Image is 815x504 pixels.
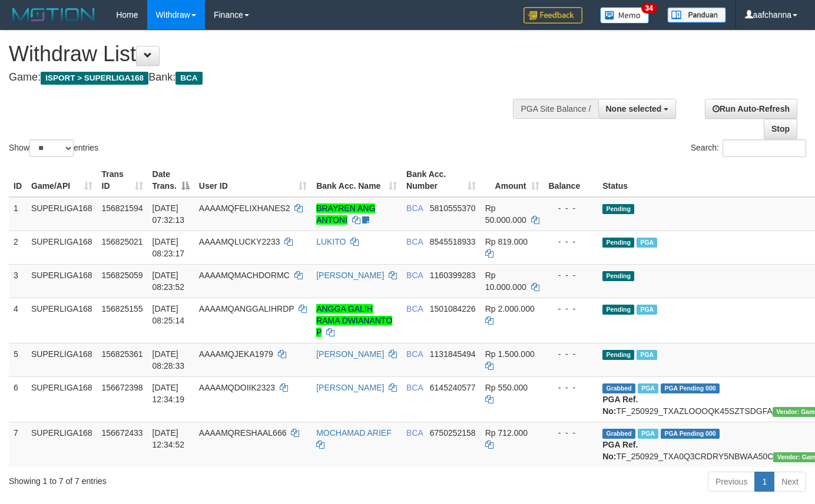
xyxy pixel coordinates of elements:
[430,428,476,438] span: Copy 6750252158 to clipboard
[26,376,97,422] td: SUPERLIGA168
[9,42,532,66] h1: Withdraw List
[153,304,185,325] span: [DATE] 08:25:14
[430,271,476,280] span: Copy 1160399283 to clipboard
[9,264,26,298] td: 3
[524,7,582,24] img: Feedback.jpg
[102,237,143,246] span: 156825021
[402,163,481,197] th: Bank Acc. Number: activate to sort column ascending
[602,429,635,439] span: Grabbed
[774,472,806,492] a: Next
[485,349,535,359] span: Rp 1.500.000
[153,383,185,404] span: [DATE] 12:34:19
[9,139,98,157] label: Show entries
[544,163,598,197] th: Balance
[153,349,185,371] span: [DATE] 08:28:33
[549,269,594,281] div: - - -
[148,163,194,197] th: Date Trans.: activate to sort column descending
[430,349,476,359] span: Copy 1131845494 to clipboard
[485,271,526,292] span: Rp 10.000.000
[9,72,532,84] h4: Game: Bank:
[549,202,594,214] div: - - -
[316,271,384,280] a: [PERSON_NAME]
[598,99,677,119] button: None selected
[602,440,638,461] b: PGA Ref. No:
[199,237,280,246] span: AAAAMQLUCKY2233
[691,139,806,157] label: Search:
[485,383,528,392] span: Rp 550.000
[316,304,392,337] a: ANGGA GALIH RAMA DWIANANTO P
[549,348,594,360] div: - - -
[602,204,634,214] span: Pending
[661,383,720,393] span: PGA Pending
[199,383,275,392] span: AAAAMQDOIIK2323
[430,304,476,313] span: Copy 1501084226 to clipboard
[667,7,726,23] img: panduan.png
[316,428,392,438] a: MOCHAMAD ARIEF
[199,428,287,438] span: AAAAMQRESHAAL666
[602,395,638,416] b: PGA Ref. No:
[199,203,290,213] span: AAAAMQFELIXHANES2
[26,264,97,298] td: SUPERLIGA168
[175,72,202,85] span: BCA
[102,271,143,280] span: 156825059
[153,428,185,449] span: [DATE] 12:34:52
[708,472,755,492] a: Previous
[764,119,797,139] a: Stop
[9,197,26,231] td: 1
[485,237,528,246] span: Rp 819.000
[316,203,375,225] a: BRAYREN ANG ANTONI
[316,383,384,392] a: [PERSON_NAME]
[102,304,143,313] span: 156825155
[26,231,97,264] td: SUPERLIGA168
[102,428,143,438] span: 156672433
[638,429,658,439] span: Marked by aafsoycanthlai
[9,343,26,376] td: 5
[754,472,774,492] a: 1
[9,231,26,264] td: 2
[406,237,423,246] span: BCA
[316,349,384,359] a: [PERSON_NAME]
[602,383,635,393] span: Grabbed
[723,139,806,157] input: Search:
[637,238,657,248] span: Marked by aafnonsreyleab
[406,271,423,280] span: BCA
[637,350,657,360] span: Marked by aafnonsreyleab
[29,139,74,157] select: Showentries
[602,350,634,360] span: Pending
[606,104,662,114] span: None selected
[549,427,594,439] div: - - -
[26,298,97,343] td: SUPERLIGA168
[430,203,476,213] span: Copy 5810555370 to clipboard
[26,422,97,467] td: SUPERLIGA168
[406,428,423,438] span: BCA
[153,203,185,225] span: [DATE] 07:32:13
[549,303,594,315] div: - - -
[102,383,143,392] span: 156672398
[513,99,598,119] div: PGA Site Balance /
[199,271,290,280] span: AAAAMQMACHDORMC
[661,429,720,439] span: PGA Pending
[26,197,97,231] td: SUPERLIGA168
[153,237,185,258] span: [DATE] 08:23:17
[602,238,634,248] span: Pending
[430,383,476,392] span: Copy 6145240577 to clipboard
[9,6,98,24] img: MOTION_logo.png
[641,3,657,14] span: 34
[602,271,634,281] span: Pending
[600,7,650,24] img: Button%20Memo.svg
[9,163,26,197] th: ID
[430,237,476,246] span: Copy 8545518933 to clipboard
[194,163,312,197] th: User ID: activate to sort column ascending
[26,163,97,197] th: Game/API: activate to sort column ascending
[637,305,657,315] span: Marked by aafnonsreyleab
[199,304,294,313] span: AAAAMQANGGALIHRDP
[97,163,148,197] th: Trans ID: activate to sort column ascending
[102,203,143,213] span: 156821594
[153,271,185,292] span: [DATE] 08:23:52
[485,304,535,313] span: Rp 2.000.000
[41,72,148,85] span: ISPORT > SUPERLIGA168
[199,349,273,359] span: AAAAMQJEKA1979
[638,383,658,393] span: Marked by aafsoycanthlai
[406,383,423,392] span: BCA
[316,237,346,246] a: LUKITO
